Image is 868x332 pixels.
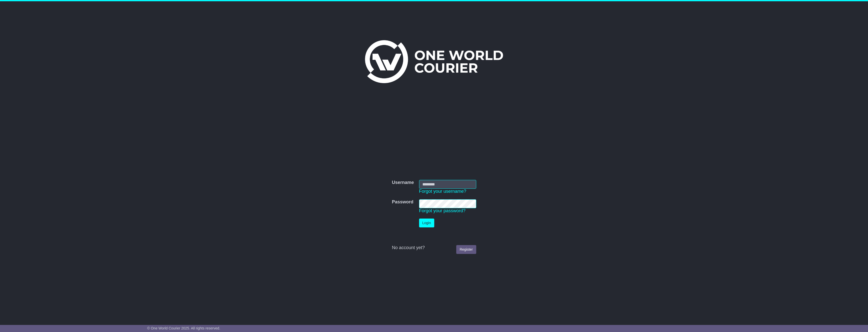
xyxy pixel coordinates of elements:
a: Register [456,245,476,254]
a: Forgot your username? [419,189,466,194]
label: Password [392,199,413,205]
span: © One World Courier 2025. All rights reserved. [147,326,220,330]
button: Login [419,219,434,227]
div: No account yet? [392,245,476,251]
label: Username [392,180,414,185]
img: One World [365,40,503,83]
a: Forgot your password? [419,208,466,213]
